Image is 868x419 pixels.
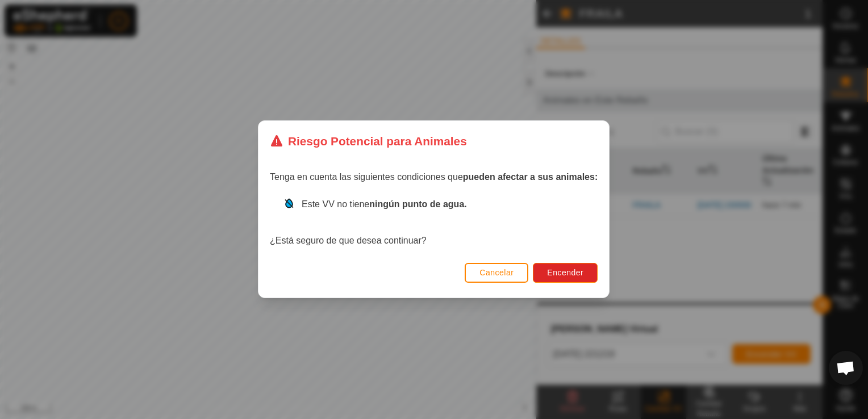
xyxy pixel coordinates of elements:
strong: ningún punto de agua. [370,200,468,209]
span: Encender [548,269,584,278]
strong: pueden afectar a sus animales: [463,173,598,182]
div: ¿Está seguro de que desea continuar? [270,198,598,248]
button: Cancelar [465,263,529,283]
span: Cancelar [480,269,514,278]
button: Encender [533,263,598,283]
div: Chat abierto [829,351,863,385]
div: Riesgo Potencial para Animales [270,132,467,150]
span: Este VV no tiene [302,200,467,209]
span: Tenga en cuenta las siguientes condiciones que [270,173,598,182]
